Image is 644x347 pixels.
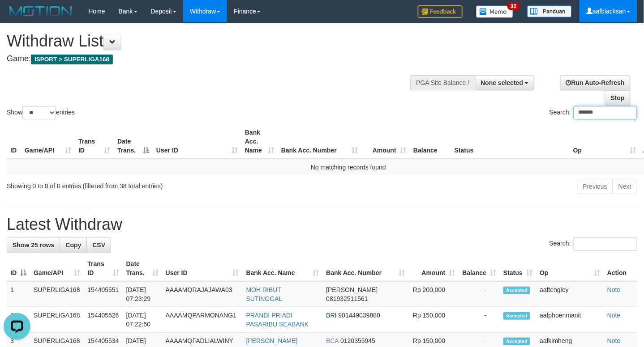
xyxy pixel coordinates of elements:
[7,178,262,190] div: Showing 0 to 0 of 0 entries (filtered from 38 total entries)
[408,256,459,281] th: Amount: activate to sort column ascending
[7,237,60,253] a: Show 25 rows
[536,281,604,307] td: aaftengley
[243,256,323,281] th: Bank Acc. Name: activate to sort column ascending
[246,337,298,344] a: [PERSON_NAME]
[322,256,408,281] th: Bank Acc. Number: activate to sort column ascending
[410,75,475,90] div: PGA Site Balance /
[31,55,113,64] span: ISPORT > SUPERLIGA168
[7,106,75,119] label: Show entries
[60,237,87,253] a: Copy
[246,286,283,302] a: MOH RIBUT SUTINGGAL
[604,256,637,281] th: Action
[7,307,30,333] td: 2
[22,106,56,119] select: Showentries
[84,256,122,281] th: Trans ID: activate to sort column ascending
[340,337,375,344] span: Copy 0120355945 to clipboard
[153,124,241,159] th: User ID: activate to sort column ascending
[361,124,410,159] th: Amount: activate to sort column ascending
[7,124,21,159] th: ID
[503,287,530,294] span: Accepted
[613,179,637,194] a: Next
[241,124,278,159] th: Bank Acc. Name: activate to sort column ascending
[459,256,500,281] th: Balance: activate to sort column ascending
[114,124,153,159] th: Date Trans.: activate to sort column descending
[459,307,500,333] td: -
[84,281,122,307] td: 154405551
[481,79,524,86] span: None selected
[30,281,84,307] td: SUPERLIGA168
[527,5,572,17] img: panduan.png
[408,307,459,333] td: Rp 150,000
[246,312,309,328] a: PRANDI PRIADI PASARIBU SEABANK
[123,281,162,307] td: [DATE] 07:23:29
[123,256,162,281] th: Date Trans.: activate to sort column ascending
[536,307,604,333] td: aafphoenmanit
[86,237,111,253] a: CSV
[30,256,84,281] th: Game/API: activate to sort column ascending
[7,216,637,233] h1: Latest Withdraw
[339,312,380,319] span: Copy 901449039880 to clipboard
[410,124,451,159] th: Balance
[30,307,84,333] td: SUPERLIGA168
[7,55,421,63] h4: Game:
[13,241,54,249] span: Show 25 rows
[7,32,421,50] h1: Withdraw List
[607,286,621,293] a: Note
[92,241,105,249] span: CSV
[418,5,463,18] img: Feedback.jpg
[550,237,637,251] label: Search:
[75,124,114,159] th: Trans ID: activate to sort column ascending
[326,337,339,344] span: BCA
[7,281,30,307] td: 1
[326,295,368,302] span: Copy 081932511561 to clipboard
[550,106,637,119] label: Search:
[574,237,637,251] input: Search:
[607,312,621,319] a: Note
[475,75,535,90] button: None selected
[162,307,243,333] td: AAAAMQPARMONANG1
[451,124,570,159] th: Status
[4,4,30,30] button: Open LiveChat chat widget
[326,286,378,293] span: [PERSON_NAME]
[65,241,81,249] span: Copy
[162,281,243,307] td: AAAAMQRAJAJAWA03
[162,256,243,281] th: User ID: activate to sort column ascending
[574,106,637,119] input: Search:
[503,338,530,345] span: Accepted
[570,124,640,159] th: Op: activate to sort column ascending
[326,312,336,319] span: BRI
[607,337,621,344] a: Note
[507,2,519,10] span: 32
[560,75,631,90] a: Run Auto-Refresh
[84,307,122,333] td: 154405526
[123,307,162,333] td: [DATE] 07:22:50
[536,256,604,281] th: Op: activate to sort column ascending
[7,256,30,281] th: ID: activate to sort column descending
[459,281,500,307] td: -
[476,5,514,18] img: Button%20Memo.svg
[278,124,361,159] th: Bank Acc. Number: activate to sort column ascending
[577,179,613,194] a: Previous
[21,124,75,159] th: Game/API: activate to sort column ascending
[500,256,536,281] th: Status: activate to sort column ascending
[7,4,75,18] img: MOTION_logo.png
[605,90,631,106] a: Stop
[408,281,459,307] td: Rp 200,000
[503,312,530,320] span: Accepted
